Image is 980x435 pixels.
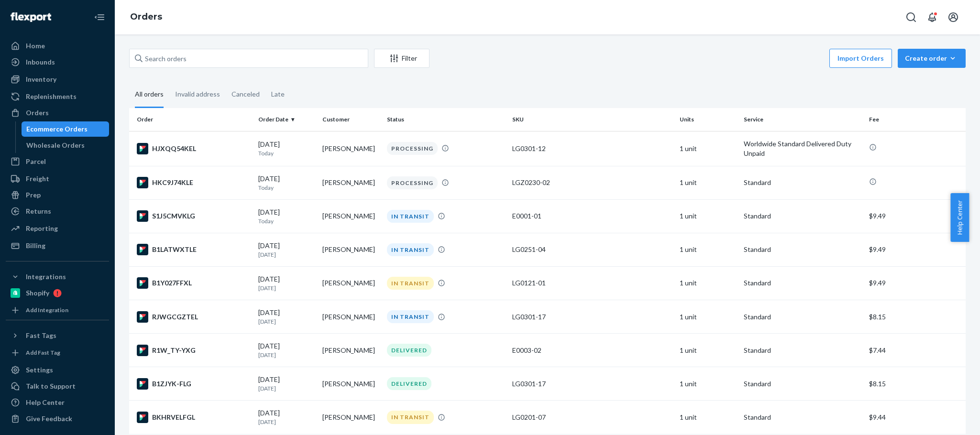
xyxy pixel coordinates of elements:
div: [DATE] [258,308,315,326]
div: Prep [26,190,41,200]
a: Freight [6,171,109,186]
td: [PERSON_NAME] [319,233,383,266]
p: Standard [744,312,861,322]
div: Customer [322,115,379,123]
div: S1J5CMVKLG [137,210,251,222]
div: RJWGCGZTEL [137,311,251,323]
a: Add Integration [6,304,109,316]
th: Order [129,108,254,131]
th: Units [676,108,740,131]
button: Fast Tags [6,328,109,343]
input: Search orders [129,49,368,68]
td: [PERSON_NAME] [319,266,383,300]
p: Today [258,149,315,157]
div: Add Fast Tag [26,348,60,357]
div: LGZ0230-02 [512,178,672,187]
td: $9.49 [865,266,966,300]
p: [DATE] [258,384,315,392]
p: Today [258,184,315,192]
a: Returns [6,204,109,219]
div: Inbounds [26,57,55,67]
td: 1 unit [676,300,740,334]
div: Filter [374,54,429,63]
a: Prep [6,187,109,203]
th: Order Date [254,108,319,131]
p: Worldwide Standard Delivered Duty Unpaid [744,139,861,158]
div: Parcel [26,157,46,166]
div: HKC9J74KLE [137,177,251,188]
td: $9.49 [865,199,966,233]
td: [PERSON_NAME] [319,166,383,199]
td: 1 unit [676,266,740,300]
p: Standard [744,346,861,355]
p: [DATE] [258,317,315,326]
p: Standard [744,245,861,254]
div: IN TRANSIT [387,310,434,323]
div: Billing [26,241,45,250]
td: $9.44 [865,401,966,434]
div: LG0251-04 [512,245,672,254]
p: Standard [744,211,861,221]
div: Help Center [26,398,65,407]
td: $9.49 [865,233,966,266]
td: [PERSON_NAME] [319,401,383,434]
a: Shopify [6,285,109,301]
button: Close Navigation [90,8,109,27]
div: Orders [26,108,49,118]
div: BKHRVELFGL [137,412,251,423]
div: Wholesale Orders [26,141,85,150]
td: 1 unit [676,367,740,401]
div: DELIVERED [387,377,431,390]
div: IN TRANSIT [387,411,434,424]
td: 1 unit [676,233,740,266]
th: Status [383,108,508,131]
div: [DATE] [258,140,315,157]
p: [DATE] [258,351,315,359]
p: Standard [744,178,861,187]
a: Orders [130,11,162,22]
div: Settings [26,365,53,375]
a: Wholesale Orders [22,138,110,153]
a: Inbounds [6,54,109,70]
div: [DATE] [258,207,315,225]
div: HJXQQ54KEL [137,143,251,154]
iframe: Opens a widget where you can chat to one of our agents [919,406,970,430]
p: Standard [744,278,861,288]
div: [DATE] [258,375,315,392]
div: E0001-01 [512,211,672,221]
div: Add Integration [26,306,68,314]
th: Fee [865,108,966,131]
ol: breadcrumbs [122,3,170,31]
button: Talk to Support [6,379,109,394]
td: 1 unit [676,334,740,367]
div: E0003-02 [512,346,672,355]
img: Flexport logo [11,12,51,22]
div: Give Feedback [26,414,72,424]
td: 1 unit [676,131,740,166]
span: Help Center [950,193,969,242]
a: Ecommerce Orders [22,121,110,137]
button: Open Search Box [902,8,921,27]
div: [DATE] [258,241,315,259]
div: R1W_TY-YXG [137,345,251,356]
a: Parcel [6,154,109,169]
td: 1 unit [676,199,740,233]
button: Open notifications [923,8,942,27]
button: Integrations [6,269,109,284]
div: LG0201-07 [512,413,672,422]
th: SKU [508,108,676,131]
div: Talk to Support [26,381,76,391]
div: [DATE] [258,341,315,359]
a: Help Center [6,395,109,410]
td: [PERSON_NAME] [319,199,383,233]
td: $8.15 [865,367,966,401]
td: $8.15 [865,300,966,334]
p: [DATE] [258,418,315,426]
p: [DATE] [258,284,315,292]
button: Import Orders [829,49,892,68]
a: Add Fast Tag [6,347,109,359]
div: Ecommerce Orders [26,124,88,134]
div: Invalid address [175,82,220,107]
button: Open account menu [944,8,963,27]
div: Create order [905,54,958,63]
